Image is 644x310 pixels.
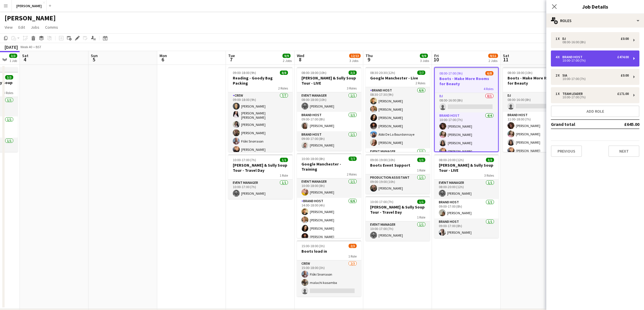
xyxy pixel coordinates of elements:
span: 2 Roles [347,172,357,176]
h3: [PERSON_NAME] & Sully Soup Tour - LIVE [297,75,361,86]
div: SIA [562,73,570,77]
button: Previous [551,145,582,157]
app-card-role: Brand Host1/109:00-17:00 (8h)[PERSON_NAME] [297,131,361,151]
span: 9 [365,56,373,63]
span: 08:00-18:00 (10h) [301,71,326,75]
span: 2 Roles [416,81,425,85]
a: Edit [16,24,27,31]
button: [PERSON_NAME] [12,0,47,11]
app-card-role: Brand Host1/109:00-17:00 (8h)[PERSON_NAME] [434,219,499,238]
span: 10:00-17:00 (7h) [233,158,256,162]
app-job-card: 08:00-20:00 (12h)3/3[PERSON_NAME] & Sully Soup Tour - LIVE3 RolesEvent Manager1/108:00-20:00 (12h... [434,154,499,238]
a: Jobs [28,24,42,31]
span: 8/8 [280,71,288,75]
app-card-role: DJ0/108:00-16:00 (8h) [435,93,498,112]
span: 4 Roles [484,87,493,91]
app-card-role: Brand Host4/410:00-17:00 (7h)[PERSON_NAME][PERSON_NAME][PERSON_NAME][PERSON_NAME] [435,112,498,157]
span: Tue [228,53,235,58]
app-card-role: Brand Host6/614:00-18:00 (4h)[PERSON_NAME][PERSON_NAME][PERSON_NAME][PERSON_NAME] [297,198,361,259]
span: 1 Role [348,254,357,258]
span: Week 40 [19,45,33,49]
app-job-card: 10:00-17:00 (7h)1/1[PERSON_NAME] & Sully Soup Tour - Travel Day1 RoleEvent Manager1/110:00-17:00 ... [228,154,293,199]
div: 10:00-17:00 (7h) [555,59,629,62]
span: 1 Role [280,173,288,178]
span: 5 [90,56,98,63]
span: Fri [434,53,439,58]
div: 10:00-17:00 (7h) [555,96,629,99]
div: 09:00-19:00 (10h)1/1Boots Event Support1 RoleProduction Assistant1/109:00-19:00 (10h)[PERSON_NAME] [366,154,430,194]
app-card-role: Event Manager1/108:00-18:00 (10h)[PERSON_NAME] [297,92,361,112]
h1: [PERSON_NAME] [5,14,56,22]
app-card-role: Event Manager1/110:00-18:00 (8h)[PERSON_NAME] [297,178,361,198]
span: 08:00-17:00 (9h) [439,71,463,75]
app-card-role: Production Assistant1/109:00-19:00 (10h)[PERSON_NAME] [366,174,430,194]
a: Comms [43,24,60,31]
app-job-card: 08:00-18:00 (10h)6/8Boots - Make More Rooms for Beauty4 RolesDJ0/108:00-16:00 (8h) Brand Host4/41... [503,67,567,152]
div: DJ [562,37,568,41]
h3: Boots - Make More Rooms for Beauty [503,75,567,86]
app-card-role: Event Manager1/1 [366,148,430,168]
div: [DATE] [5,44,18,50]
td: £645.00 [605,120,639,129]
span: Jobs [31,25,39,30]
div: £0.00 [621,37,629,41]
app-card-role: Event Manager1/110:00-17:00 (7h)[PERSON_NAME] [366,221,430,241]
span: 11 [502,56,509,63]
div: 08:00-17:00 (9h)6/8Boots - Make More Rooms for Beauty4 RolesDJ0/108:00-16:00 (8h) Brand Host4/410... [434,67,499,152]
span: 1 Role [417,168,425,172]
div: 08:00-18:00 (10h)3/3[PERSON_NAME] & Sully Soup Tour - LIVE3 RolesEvent Manager1/108:00-18:00 (10h... [297,67,361,151]
span: 8 [296,56,304,63]
span: 9/9 [420,54,428,58]
span: Edit [18,25,25,30]
span: 3 Roles [347,86,357,90]
h3: Boots - Make More Rooms for Beauty [435,76,498,86]
span: 12/13 [349,54,361,58]
h3: Boots load in [297,249,361,254]
div: 1 x [555,37,562,41]
div: 1 x [555,92,562,96]
span: 1/1 [280,158,288,162]
div: 3 Jobs [349,59,360,63]
div: 08:00-16:00 (8h) [555,41,629,44]
span: 09:00-19:00 (10h) [370,158,395,162]
app-card-role: Brand Host6/608:30-17:30 (9h)[PERSON_NAME][PERSON_NAME][PERSON_NAME][PERSON_NAME]Abbi De La Bourd... [366,87,430,148]
span: 1/1 [417,200,425,204]
app-job-card: 08:30-20:30 (12h)7/7Google Manchester - Live2 RolesBrand Host6/608:30-17:30 (9h)[PERSON_NAME][PER... [366,67,430,152]
span: 09:00-18:00 (9h) [233,71,256,75]
span: Sat [503,53,509,58]
app-card-role: Brand Host1/109:00-17:00 (8h)[PERSON_NAME] [297,112,361,131]
div: £474.00 [617,55,629,59]
span: 15:00-18:00 (3h) [301,244,325,248]
span: 10 [433,56,439,63]
span: 2 Roles [278,86,288,90]
span: 9/9 [282,54,291,58]
div: Team Leader [562,92,585,96]
h3: Boots Event Support [366,163,430,168]
app-job-card: 09:00-18:00 (9h)8/8Reading - Goody Bag Packing2 RolesCrew7/709:00-18:00 (9h)[PERSON_NAME][PERSON_... [228,67,293,152]
app-job-card: 10:00-17:00 (7h)1/1[PERSON_NAME] & Sully Soup Tour - Travel Day1 RoleEvent Manager1/110:00-17:00 ... [366,196,430,241]
div: 10:00-17:00 (7h) [555,77,629,80]
span: 4 [21,56,28,63]
div: 2 Jobs [489,59,498,63]
button: Next [608,145,639,157]
h3: Job Details [546,3,644,10]
div: Brand Host [562,55,585,59]
span: Thu [366,53,373,58]
span: Comms [45,25,58,30]
h3: Google Manchester - Live [366,75,430,81]
a: View [2,24,15,31]
h3: [PERSON_NAME] & Sully Soup Tour - LIVE [434,163,499,173]
span: 7 [227,56,235,63]
app-job-card: 10:00-18:00 (8h)7/7Google Manchester - Training2 RolesEvent Manager1/110:00-18:00 (8h)[PERSON_NAM... [297,153,361,238]
span: Mon [159,53,167,58]
div: 4 x [555,55,562,59]
span: 9/11 [488,54,498,58]
app-card-role: Brand Host4/411:00-18:00 (7h)[PERSON_NAME][PERSON_NAME][PERSON_NAME][PERSON_NAME] [503,112,567,156]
